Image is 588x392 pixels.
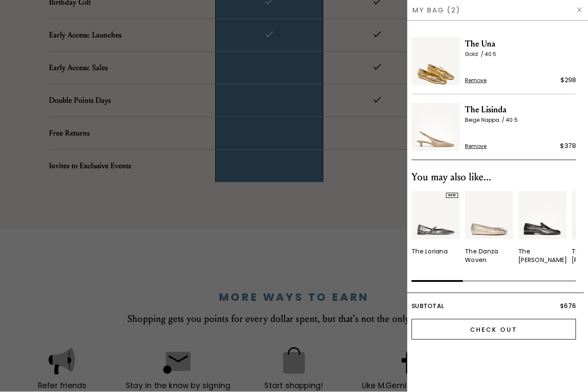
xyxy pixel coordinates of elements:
img: 7323851128891_01_Main_New_TheDanzaWoven_Champagne_MetallicLeather_290x387_crop_center.jpg [465,191,513,240]
a: NEWThe Loriana [412,191,460,256]
img: Hide Drawer [576,7,583,14]
span: The Una [465,37,576,51]
div: The Danza Woven [465,247,513,265]
a: The Danza Woven [465,191,513,265]
div: The [PERSON_NAME] [518,247,567,265]
div: $378 [560,141,576,151]
div: The Loriana [412,247,448,256]
div: 3 / 10 [518,191,566,265]
input: Check Out [412,319,576,340]
span: 40.5 [485,51,496,58]
span: Gold [465,51,485,58]
div: $298 [560,75,576,86]
img: 7245283196987_01_Main_New_TheSaccaDonna_DarkGunmetal_NappaMetal_290x387_crop_center.jpg [518,191,566,240]
img: The Una [412,37,460,86]
div: You may also like... [412,171,576,185]
span: Remove [465,77,487,84]
div: NEW [446,193,458,198]
img: The Lisinda [412,103,460,151]
a: The [PERSON_NAME] [518,191,566,265]
div: 2 / 10 [465,191,513,265]
span: $676 [560,302,576,311]
span: 40.5 [506,117,517,124]
span: Beige Nappa [465,117,506,124]
span: Subtotal [412,302,444,311]
span: The Lisinda [465,103,576,117]
img: 7385131286587_01_Main_New_TheLoriana_Gunmetal_MetallicLeaher_290x387_crop_center.jpg [412,191,460,240]
span: Remove [465,143,487,150]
